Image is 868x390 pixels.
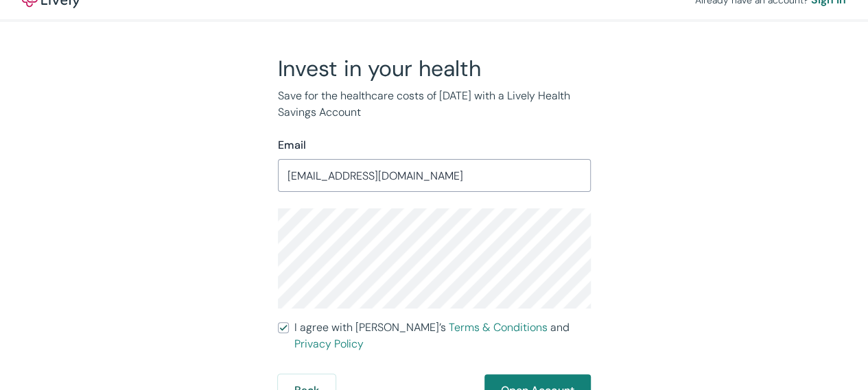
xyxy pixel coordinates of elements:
[278,137,306,154] label: Email
[449,320,548,334] a: Terms & Conditions
[294,337,364,351] a: Privacy Policy
[278,88,591,121] p: Save for the healthcare costs of [DATE] with a Lively Health Savings Account
[278,55,591,82] h2: Invest in your health
[294,319,591,352] span: I agree with [PERSON_NAME]’s and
